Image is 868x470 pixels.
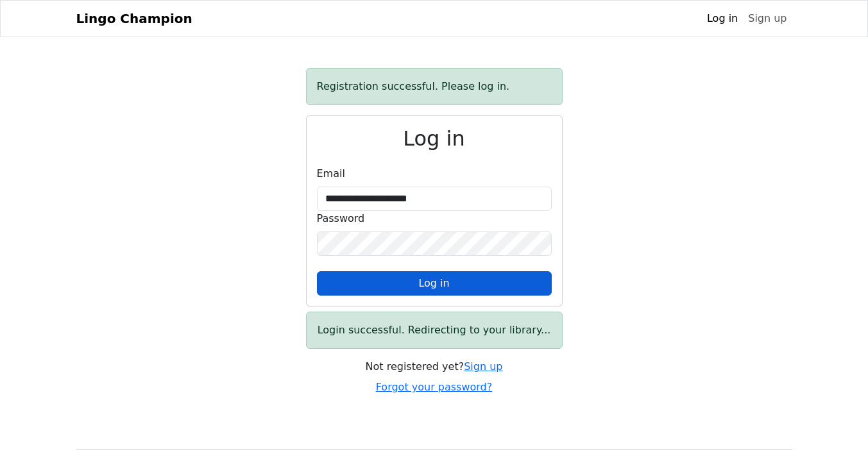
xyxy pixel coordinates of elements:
span: Log in [418,277,449,289]
div: Login successful. Redirecting to your library... [306,312,563,349]
label: Email [317,166,345,181]
a: Sign up [743,6,792,31]
div: Registration successful. Please log in. [306,68,563,105]
h2: Log in [317,126,552,151]
label: Password [317,211,365,226]
a: Sign up [464,360,502,373]
a: Forgot your password? [376,381,493,393]
div: Not registered yet? [306,359,563,374]
a: Log in [702,6,743,31]
button: Log in [317,271,552,296]
a: Lingo Champion [76,6,192,31]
